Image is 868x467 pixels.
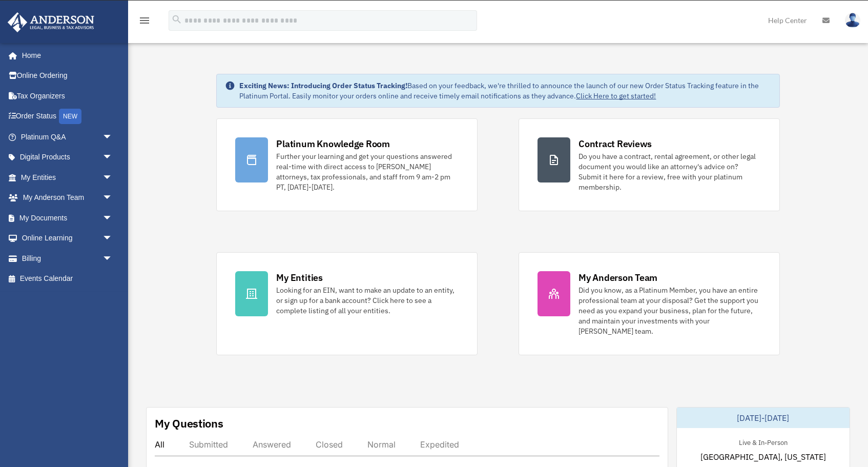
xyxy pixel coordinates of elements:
a: Home [7,45,123,66]
a: My Anderson Teamarrow_drop_down [7,188,128,208]
span: arrow_drop_down [102,248,123,269]
a: Click Here to get started! [576,91,656,100]
span: arrow_drop_down [102,147,123,168]
a: Billingarrow_drop_down [7,248,128,269]
div: My Anderson Team [578,271,657,284]
strong: Exciting News: Introducing Order Status Tracking! [239,81,407,90]
div: My Entities [276,271,322,284]
a: Online Ordering [7,66,128,86]
div: [DATE]-[DATE] [677,408,850,428]
div: Live & In-Person [731,436,796,447]
div: Further your learning and get your questions answered real-time with direct access to [PERSON_NAM... [276,151,459,192]
div: Closed [316,439,343,450]
span: arrow_drop_down [102,228,123,249]
a: Platinum Knowledge Room Further your learning and get your questions answered real-time with dire... [216,118,478,211]
span: arrow_drop_down [102,188,123,209]
img: User Pic [845,13,860,28]
a: My Documentsarrow_drop_down [7,208,128,228]
a: Platinum Q&Aarrow_drop_down [7,127,128,147]
span: arrow_drop_down [102,127,123,148]
a: Tax Organizers [7,86,128,106]
span: arrow_drop_down [102,208,123,229]
a: My Entities Looking for an EIN, want to make an update to an entity, or sign up for a bank accoun... [216,252,478,355]
i: menu [138,14,151,27]
a: Order StatusNEW [7,106,128,127]
div: Platinum Knowledge Room [276,137,390,150]
div: My Questions [155,416,223,431]
div: All [155,439,164,450]
div: Answered [253,439,291,450]
div: Based on your feedback, we're thrilled to announce the launch of our new Order Status Tracking fe... [239,80,771,101]
div: Looking for an EIN, want to make an update to an entity, or sign up for a bank account? Click her... [276,285,459,316]
a: Digital Productsarrow_drop_down [7,147,128,168]
span: arrow_drop_down [102,167,123,188]
div: Expedited [420,439,459,450]
span: [GEOGRAPHIC_DATA], [US_STATE] [700,451,826,463]
img: Anderson Advisors Platinum Portal [5,12,97,32]
div: NEW [59,109,81,124]
i: search [171,14,182,25]
div: Do you have a contract, rental agreement, or other legal document you would like an attorney's ad... [578,151,761,192]
div: Normal [367,439,396,450]
div: Contract Reviews [578,137,652,150]
a: My Anderson Team Did you know, as a Platinum Member, you have an entire professional team at your... [519,252,780,355]
a: Events Calendar [7,269,128,289]
div: Submitted [189,439,228,450]
a: Contract Reviews Do you have a contract, rental agreement, or other legal document you would like... [519,118,780,211]
a: My Entitiesarrow_drop_down [7,167,128,188]
a: Online Learningarrow_drop_down [7,228,128,249]
div: Did you know, as a Platinum Member, you have an entire professional team at your disposal? Get th... [578,285,761,336]
a: menu [138,18,151,27]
